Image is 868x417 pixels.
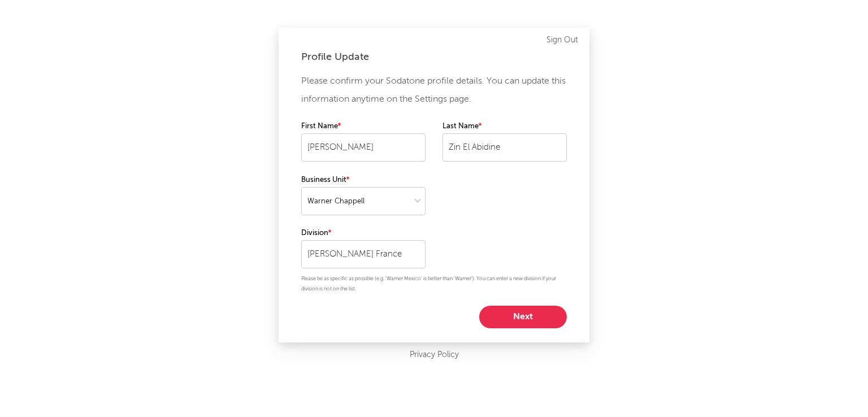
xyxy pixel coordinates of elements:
input: Your last name [442,133,567,162]
label: First Name [301,120,426,133]
button: Next [479,306,567,328]
input: Your division [301,240,426,268]
a: Sign Out [546,33,578,47]
p: Please be as specific as possible (e.g. 'Warner Mexico' is better than 'Warner'). You can enter a... [301,274,567,294]
input: Your first name [301,133,426,162]
p: Please confirm your Sodatone profile details. You can update this information anytime on the Sett... [301,72,567,108]
label: Division [301,227,426,240]
a: Privacy Policy [410,348,459,362]
label: Last Name [442,120,567,133]
div: Profile Update [301,50,567,64]
label: Business Unit [301,173,426,187]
